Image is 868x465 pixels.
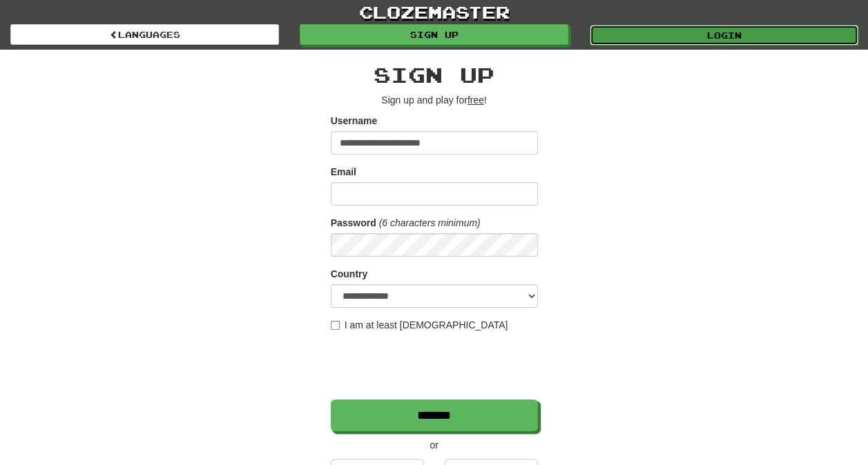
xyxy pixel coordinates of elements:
input: I am at least [DEMOGRAPHIC_DATA] [331,321,340,330]
a: Login [590,25,858,46]
a: Languages [10,24,279,45]
em: (6 characters minimum) [379,217,481,228]
label: Email [331,165,356,179]
label: I am at least [DEMOGRAPHIC_DATA] [331,318,508,332]
h2: Sign up [331,63,538,86]
label: Country [331,267,368,281]
iframe: reCAPTCHA [331,339,541,393]
label: Username [331,114,378,128]
a: Sign up [300,24,568,45]
u: free [467,95,484,106]
p: Sign up and play for ! [331,93,538,107]
p: or [331,438,538,452]
label: Password [331,216,376,230]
